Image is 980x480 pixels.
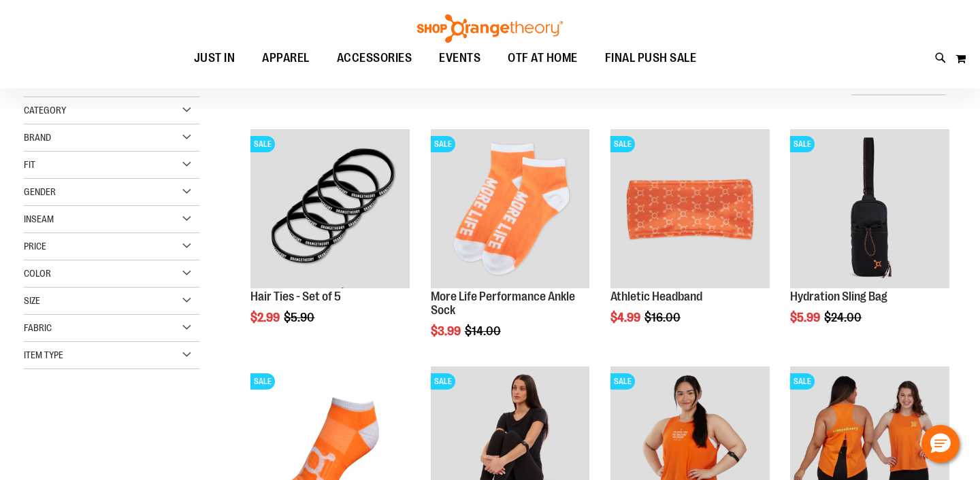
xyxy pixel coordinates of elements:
[24,105,66,116] span: Category
[262,43,310,73] span: APPAREL
[180,43,249,74] a: JUST IN
[250,373,275,390] span: SALE
[250,129,410,290] a: Hair Ties - Set of 5SALE
[465,324,503,338] span: $14.00
[250,136,275,152] span: SALE
[494,43,591,74] a: OTF AT HOME
[783,122,956,359] div: product
[337,43,412,73] span: ACCESSORIES
[790,311,822,324] span: $5.99
[790,129,949,288] img: Product image for Hydration Sling Bag
[424,122,597,372] div: product
[431,324,463,338] span: $3.99
[591,43,710,73] a: FINAL PUSH SALE
[610,129,770,290] a: Product image for Athletic HeadbandSALE
[790,129,949,290] a: Product image for Hydration Sling BagSALE
[250,311,282,324] span: $2.99
[431,136,455,152] span: SALE
[644,311,683,324] span: $16.00
[244,122,416,359] div: product
[24,186,56,197] span: Gender
[24,268,51,279] span: Color
[431,290,575,317] a: More Life Performance Ankle Sock
[24,322,52,333] span: Fabric
[24,295,40,306] span: Size
[24,213,54,224] span: Inseam
[921,425,960,463] button: Hello, have a question? Let’s chat.
[610,311,642,324] span: $4.99
[24,159,35,170] span: Fit
[790,373,815,390] span: SALE
[323,43,426,74] a: ACCESSORIES
[604,122,777,359] div: product
[431,129,590,290] a: Product image for More Life Performance Ankle SockSALE
[610,373,635,390] span: SALE
[431,373,455,390] span: SALE
[439,43,480,73] span: EVENTS
[610,290,702,303] a: Athletic Headband
[24,241,46,252] span: Price
[610,129,770,288] img: Product image for Athletic Headband
[24,132,51,143] span: Brand
[24,349,63,360] span: Item Type
[790,136,815,152] span: SALE
[605,43,697,73] span: FINAL PUSH SALE
[415,14,565,43] img: Shop Orangetheory
[790,290,887,303] a: Hydration Sling Bag
[431,129,590,288] img: Product image for More Life Performance Ankle Sock
[250,129,410,288] img: Hair Ties - Set of 5
[425,43,494,74] a: EVENTS
[250,290,341,303] a: Hair Ties - Set of 5
[610,136,635,152] span: SALE
[824,311,864,324] span: $24.00
[194,43,235,73] span: JUST IN
[248,43,323,74] a: APPAREL
[508,43,578,73] span: OTF AT HOME
[284,311,316,324] span: $5.90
